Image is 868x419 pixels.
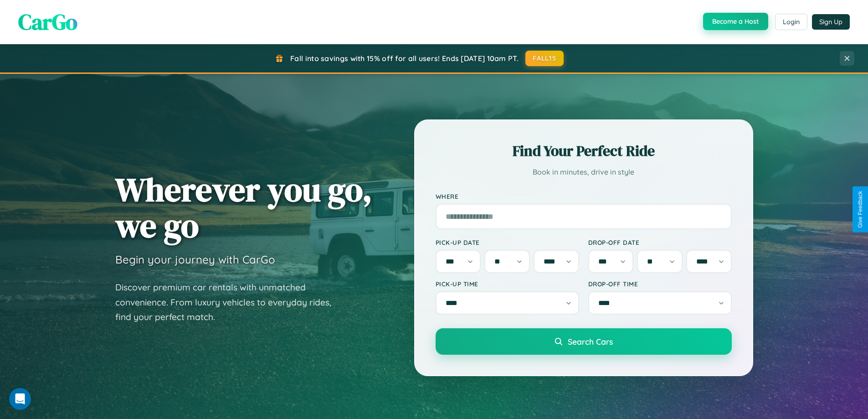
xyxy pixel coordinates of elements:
div: Give Feedback [857,191,863,228]
label: Drop-off Date [588,238,732,246]
label: Drop-off Time [588,280,732,288]
span: Search Cars [568,336,613,347]
button: Search Cars [436,328,732,355]
label: Pick-up Date [436,238,579,246]
label: Pick-up Time [436,280,579,288]
button: Sign Up [812,14,850,30]
h3: Begin your journey with CarGo [115,253,275,266]
button: Become a Host [703,13,768,30]
h2: Find Your Perfect Ride [436,141,732,161]
p: Book in minutes, drive in style [436,166,732,179]
button: FALL15 [525,51,564,66]
button: Login [775,14,807,30]
span: CarGo [18,7,77,37]
span: Fall into savings with 15% off for all users! Ends [DATE] 10am PT. [290,54,519,63]
h1: Wherever you go, we go [115,171,372,243]
p: Discover premium car rentals with unmatched convenience. From luxury vehicles to everyday rides, ... [115,280,343,325]
iframe: Intercom live chat [9,388,31,410]
label: Where [436,192,732,200]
